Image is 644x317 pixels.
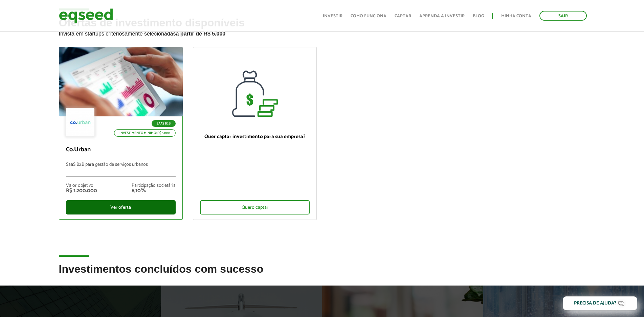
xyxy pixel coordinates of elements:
a: SaaS B2B Investimento mínimo: R$ 5.000 Co.Urban SaaS B2B para gestão de serviços urbanos Valor ob... [59,47,183,220]
img: EqSeed [59,7,113,25]
p: SaaS B2B [152,120,176,127]
h2: Investimentos concluídos com sucesso [59,263,585,285]
p: Investimento mínimo: R$ 5.000 [114,129,176,137]
p: Co.Urban [66,146,176,154]
a: Investir [323,14,342,18]
p: Invista em startups criteriosamente selecionadas [59,29,585,37]
a: Minha conta [501,14,531,18]
a: Quer captar investimento para sua empresa? Quero captar [193,47,317,220]
div: Participação societária [132,183,176,188]
div: R$ 1.200.000 [66,188,97,194]
p: Quer captar investimento para sua empresa? [200,134,310,140]
a: Captar [395,14,411,18]
h2: Ofertas de investimento disponíveis [59,17,585,47]
div: Valor objetivo [66,183,97,188]
p: SaaS B2B para gestão de serviços urbanos [66,162,176,177]
div: 8,10% [132,188,176,194]
a: Aprenda a investir [419,14,465,18]
strong: a partir de R$ 5.000 [176,31,226,37]
a: Blog [473,14,484,18]
a: Sair [539,11,587,21]
div: Quero captar [200,200,310,214]
div: Ver oferta [66,200,176,214]
a: Como funciona [351,14,386,18]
